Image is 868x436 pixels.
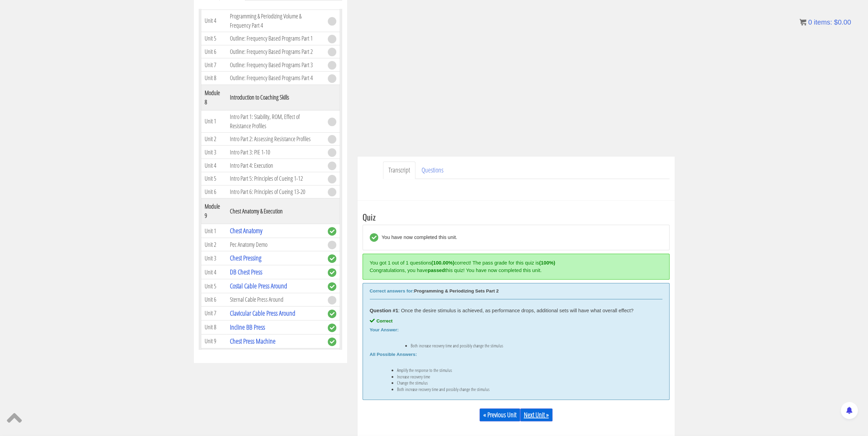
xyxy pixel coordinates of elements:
[201,224,226,238] td: Unit 1
[808,18,812,26] span: 0
[370,308,662,313] div: : Once the desire stimulus is achieved, as performance drops, additional sets will have what over...
[201,110,226,132] td: Unit 1
[370,308,398,313] strong: Question #1
[226,198,324,224] th: Chest Anatomy & Execution
[370,352,417,357] b: All Possible Answers:
[230,336,276,346] a: Chest Press Machine
[201,306,226,320] td: Unit 7
[201,85,226,110] th: Module 8
[201,265,226,279] td: Unit 4
[226,58,324,72] td: Outline: Frequency Based Programs Part 3
[226,238,324,251] td: Pec Anatomy Demo
[328,337,336,346] span: complete
[230,281,287,290] a: Costal Cable Press Around
[201,159,226,172] td: Unit 4
[201,10,226,32] td: Unit 4
[226,85,324,110] th: Introduction to Coaching Skills
[383,162,415,179] a: Transcript
[226,71,324,85] td: Outline: Frequency Based Programs Part 4
[397,367,649,373] li: Amplify the response to the stimulus
[328,282,336,291] span: complete
[397,374,649,379] li: Increase recovery time
[230,309,295,318] a: Clavicular Cable Press Around
[230,253,261,262] a: Chest Pressing
[226,110,324,132] td: Intro Part 1: Stability, ROM, Effect of Resistance Profiles
[431,260,455,266] strong: (100.00%)
[370,267,659,274] div: Congratulations, you have this quiz! You have now completed this unit.
[226,132,324,146] td: Intro Part 2: Assessing Resistance Profiles
[370,288,662,294] div: Programming & Periodizing Sets Part 2
[201,198,226,224] th: Module 9
[201,279,226,293] td: Unit 5
[328,227,336,236] span: complete
[201,238,226,251] td: Unit 2
[230,322,265,332] a: Incline BB Press
[201,320,226,334] td: Unit 8
[328,254,336,263] span: complete
[201,146,226,159] td: Unit 3
[370,259,659,267] div: You got 1 out of 1 questions correct! The pass grade for this quiz is
[539,260,555,266] strong: (100%)
[201,251,226,265] td: Unit 3
[201,348,226,374] th: Module 10
[411,343,649,348] li: Both increase recovery time and possibly change the stimulus
[799,19,806,26] img: icon11.png
[370,318,662,324] div: Correct
[226,10,324,32] td: Programming & Periodizing Volume & Frequency Part 4
[230,226,262,235] a: Chest Anatomy
[814,18,832,26] span: items:
[201,32,226,45] td: Unit 5
[799,18,851,26] a: 0 items: $0.00
[480,408,520,421] a: « Previous Unit
[328,310,336,318] span: complete
[520,408,553,421] a: Next Unit »
[201,71,226,85] td: Unit 8
[201,334,226,348] td: Unit 9
[201,293,226,306] td: Unit 6
[328,324,336,332] span: complete
[201,185,226,198] td: Unit 6
[834,18,838,26] span: $
[226,348,324,374] th: Lats Anatomy & Execution
[378,233,457,242] div: You have now completed this unit.
[328,268,336,277] span: complete
[416,162,449,179] a: Questions
[370,288,414,294] b: Correct answers for:
[363,212,670,221] h3: Quiz
[201,172,226,185] td: Unit 5
[226,293,324,306] td: Sternal Cable Press Around
[226,159,324,172] td: Intro Part 4: Execution
[226,146,324,159] td: Intro Part 3: PIE 1-10
[397,387,649,392] li: Both increase recovery time and possibly change the stimulus
[201,45,226,58] td: Unit 6
[370,327,399,332] b: Your Answer:
[226,45,324,58] td: Outline: Frequency Based Programs Part 2
[397,380,649,386] li: Change the stimulus
[226,32,324,45] td: Outline: Frequency Based Programs Part 1
[226,185,324,198] td: Intro Part 6: Principles of Cueing 13-20
[226,172,324,185] td: Intro Part 5: Principles of Cueing 1-12
[428,268,445,273] strong: passed
[201,58,226,72] td: Unit 7
[834,18,851,26] bdi: 0.00
[230,267,262,276] a: DB Chest Press
[201,132,226,146] td: Unit 2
